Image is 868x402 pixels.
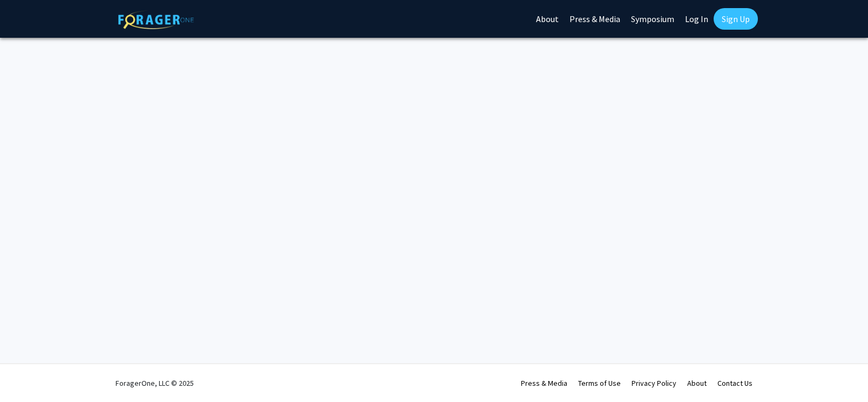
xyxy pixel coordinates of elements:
[521,378,567,388] a: Press & Media
[714,8,758,30] a: Sign Up
[632,378,676,388] a: Privacy Policy
[116,364,194,402] div: ForagerOne, LLC © 2025
[717,378,752,388] a: Contact Us
[118,10,194,29] img: ForagerOne Logo
[687,378,707,388] a: About
[578,378,621,388] a: Terms of Use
